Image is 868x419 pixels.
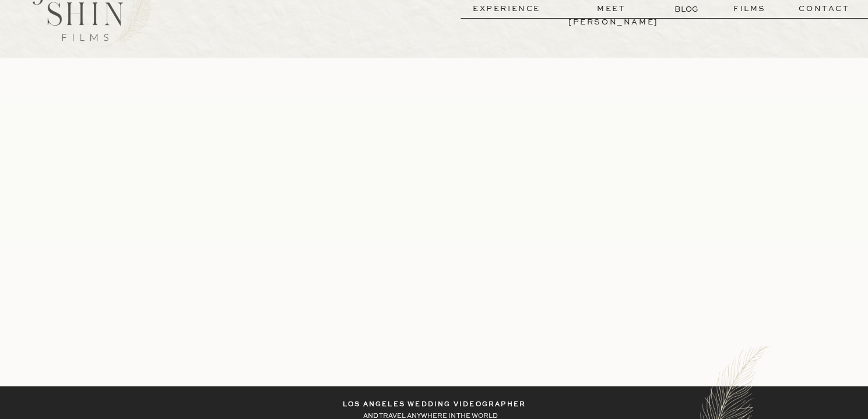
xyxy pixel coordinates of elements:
[463,2,550,16] a: experience
[674,3,701,15] a: BLOG
[568,2,655,16] a: meet [PERSON_NAME]
[782,2,866,16] a: contact
[343,402,526,408] b: los angeles wedding videographer
[721,2,778,16] a: films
